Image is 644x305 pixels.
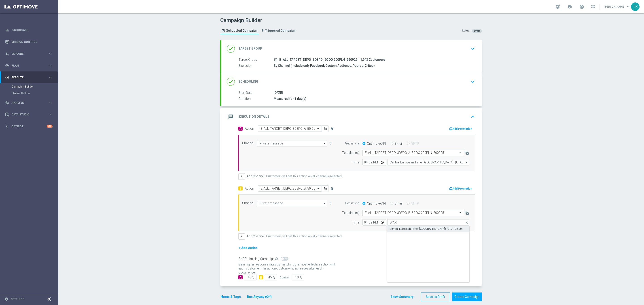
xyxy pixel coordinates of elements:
input: Quick find [387,219,469,226]
button: track_changes Analyze keyboard_arrow_right [5,101,53,104]
ng-select: E_ALL_TARGET_DEPO_3DEPO_B_50 DO 200PLN_260925 [258,185,322,192]
a: Optibot [11,120,47,132]
div: Control [280,275,289,279]
i: done [227,78,235,86]
i: close [465,219,469,226]
button: equalizer Dashboard [5,28,53,32]
span: B [238,186,243,190]
button: delete_forever [330,186,334,191]
div: Status: [461,29,470,33]
i: launch [274,58,278,61]
button: + [238,173,245,180]
label: Add Channel [247,174,264,178]
div: Execute [5,75,48,79]
ng-select: E_ALL_TARGET_DEPO_3DEPO_B_50 DO 200PLN_260925 [362,210,464,216]
button: Mission Control [5,40,53,44]
i: keyboard_arrow_right [48,63,53,68]
h1: Campaign Builder [220,17,298,24]
button: Save as Draft [421,292,450,301]
span: % [299,276,302,280]
i: lightbulb [5,124,9,128]
div: Data Studio [5,113,48,117]
i: equalizer [5,28,9,32]
button: help_outline [276,256,281,261]
a: Campaign Builder [12,85,47,88]
h2: Execution Details [238,115,269,119]
span: Data Studio [11,113,48,116]
span: Plan [11,64,48,67]
button: Add Promotion [449,186,474,191]
label: Get list via [345,201,359,205]
label: Exclusion [239,64,274,68]
input: Select channel [257,140,327,146]
button: Add Promotion [449,126,474,131]
a: Triggered Campaign [260,27,297,34]
i: message [227,113,235,121]
a: [PERSON_NAME]keyboard_arrow_down [604,3,631,10]
button: delete_forever [330,126,334,132]
span: school [567,4,572,9]
h2: Scheduling [238,79,258,84]
i: play_circle_outline [5,75,9,79]
button: Create Campaign [452,292,482,301]
i: delete_forever [330,127,334,131]
p: Gain higher response rates by matching the most effective action with each customer. The action-c... [238,262,339,274]
label: Template(s) [342,151,359,155]
span: % [273,276,275,280]
label: SFTP [411,142,419,146]
i: delete_forever [330,187,334,190]
i: keyboard_arrow_right [48,100,53,105]
i: arrow_drop_down [322,200,327,206]
button: Data Studio keyboard_arrow_right [5,113,53,116]
button: Notes & Tags [220,294,241,300]
div: Stream Builder [12,90,58,97]
i: person_search [5,52,9,56]
i: keyboard_arrow_up [469,113,476,120]
label: Customers will get this action on all channels selected. [266,234,342,238]
div: Mission Control [5,36,53,48]
i: arrow_drop_down [322,140,327,146]
button: lightbulb Optibot +10 [5,125,53,128]
button: Run Anyway (Off) [247,294,272,300]
button: person_search Explore keyboard_arrow_right [5,52,53,56]
label: Channel [242,141,254,145]
i: keyboard_arrow_right [48,52,53,56]
label: Time [352,221,359,224]
input: Select channel [257,200,327,206]
button: Show Summary [390,294,414,299]
i: keyboard_arrow_right [48,112,53,117]
label: Target Group [239,58,274,62]
div: A [238,275,243,279]
i: keyboard_arrow_down [469,45,476,52]
a: Dashboard [11,24,53,36]
div: +10 [47,125,53,128]
div: message Execution Details keyboard_arrow_up [227,113,477,121]
div: Measured for 1 day(s) [274,96,473,101]
div: Central European Time ([GEOGRAPHIC_DATA]) (UTC +02:00) [390,227,463,231]
i: gps_fixed [5,64,9,68]
ng-select: E_ALL_TARGET_DEPO_3DEPO_A_50 DO 200PLN_260925 [362,150,464,156]
label: Customers will get this action on all channels selected. [266,174,342,178]
colored-tag: Draft [472,29,482,32]
div: Campaign Builder [12,83,58,90]
h2: Target Group [238,46,262,51]
div: By Channel (Include only Facebook Custom Audience, Pop-up, Criteo) [274,63,473,68]
a: Scheduled Campaign [220,27,259,34]
span: Draft [474,29,480,32]
label: Email [395,201,402,205]
button: play_circle_outline Execute keyboard_arrow_right [5,76,53,79]
label: Template(s) [342,211,359,215]
a: Stream Builder [12,92,47,95]
div: [DATE] [274,90,473,95]
button: gps_fixed Plan keyboard_arrow_right [5,64,53,67]
i: keyboard_arrow_right [48,75,53,79]
label: Time [352,161,359,164]
div: done Scheduling keyboard_arrow_down [227,77,477,86]
div: done Target Group keyboard_arrow_down [227,44,477,53]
